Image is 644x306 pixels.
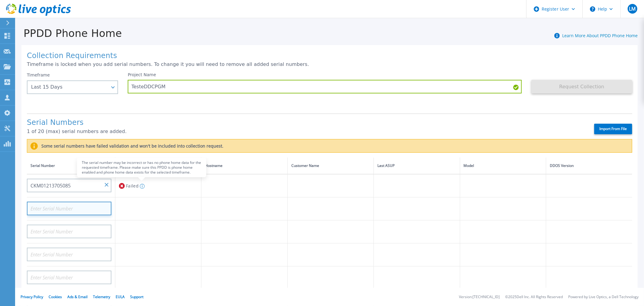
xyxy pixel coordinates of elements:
th: Last ASUP [374,158,460,174]
li: © 2025 Dell Inc. All Rights Reserved [505,295,563,299]
input: Enter Serial Number [27,202,111,215]
th: Model [460,158,546,174]
button: Request Collection [531,80,632,93]
span: LM [629,6,636,11]
li: Powered by Live Optics, a Dell Technology [568,295,639,299]
a: Telemetry [93,294,110,299]
a: Learn More About PPDD Phone Home [562,33,638,38]
h1: Serial Numbers [27,119,584,127]
h1: PPDD Phone Home [15,28,122,39]
label: Timeframe [27,73,50,77]
div: The serial number may be incorrect or has no phone home data for the requested timeframe. Please ... [77,158,206,177]
a: EULA [116,294,125,299]
th: Hostname [201,158,287,174]
p: Timeframe is locked when you add serial numbers. To change it you will need to remove all added s... [27,62,632,67]
label: Some serial numbers have failed validation and won't be included into collection request. [38,144,223,148]
h1: Collection Requirements [27,52,632,60]
th: Status [115,158,201,174]
th: DDOS Version [546,158,632,174]
th: Customer Name [287,158,373,174]
label: Project Name [128,73,156,77]
div: Last 15 Days [31,84,107,90]
a: Ads & Email [67,294,88,299]
a: Support [130,294,143,299]
p: 1 of 20 (max) serial numbers are added. [27,129,584,134]
input: Enter Serial Number [27,248,111,261]
li: Version: [TECHNICAL_ID] [459,295,500,299]
input: Enter Serial Number [27,225,111,238]
a: Privacy Policy [21,294,43,299]
label: Import From File [594,124,632,134]
input: Enter Serial Number [27,271,111,284]
input: Enter Project Name [128,80,522,93]
div: Failed [119,180,197,191]
div: Serial Number [30,162,111,169]
input: Enter Serial Number [27,179,111,192]
a: Cookies [49,294,62,299]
